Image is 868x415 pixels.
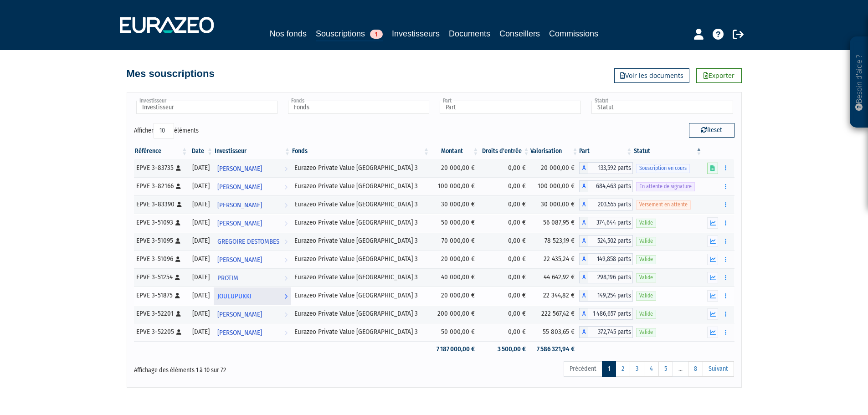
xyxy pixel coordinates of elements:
i: Voir l'investisseur [284,215,288,232]
td: 0,00 € [479,159,530,177]
th: Investisseur: activer pour trier la colonne par ordre croissant [214,143,291,159]
div: [DATE] [191,254,211,264]
i: [Français] Personne physique [176,329,181,335]
a: [PERSON_NAME] [214,214,291,232]
i: Voir l'investisseur [284,160,288,177]
a: 8 [688,361,703,377]
div: [DATE] [191,200,211,209]
span: A [579,326,588,338]
span: A [579,253,588,265]
span: [PERSON_NAME] [217,215,262,232]
td: 0,00 € [479,177,530,195]
th: Part: activer pour trier la colonne par ordre croissant [579,143,633,159]
span: 133,592 parts [588,162,633,174]
span: Valide [636,310,656,318]
div: Eurazeo Private Value [GEOGRAPHIC_DATA] 3 [294,218,427,227]
div: A - Eurazeo Private Value Europe 3 [579,290,633,302]
td: 20 000,00 € [530,159,579,177]
span: PROTIM [217,270,238,287]
span: Valide [636,255,656,264]
span: A [579,290,588,302]
span: [PERSON_NAME] [217,324,262,341]
td: 50 000,00 € [430,323,479,341]
div: [DATE] [191,309,211,318]
div: [DATE] [191,218,211,227]
div: A - Eurazeo Private Value Europe 3 [579,199,633,210]
i: Voir l'investisseur [284,288,288,305]
span: Valide [636,328,656,337]
div: Eurazeo Private Value [GEOGRAPHIC_DATA] 3 [294,200,427,209]
td: 222 567,42 € [530,305,579,323]
div: EPVE 3-82166 [136,181,185,191]
a: [PERSON_NAME] [214,177,291,195]
td: 0,00 € [479,250,530,268]
span: A [579,235,588,247]
a: [PERSON_NAME] [214,323,291,341]
a: Voir les documents [614,68,689,83]
span: GREGOIRE DESTOMBES [217,233,279,250]
span: [PERSON_NAME] [217,160,262,177]
div: EPVE 3-52201 [136,309,185,318]
td: 3 500,00 € [479,341,530,357]
a: [PERSON_NAME] [214,250,291,268]
td: 0,00 € [479,232,530,250]
div: Eurazeo Private Value [GEOGRAPHIC_DATA] 3 [294,254,427,264]
i: [Français] Personne physique [175,256,180,262]
span: 524,502 parts [588,235,633,247]
div: [DATE] [191,291,211,300]
i: Voir l'investisseur [284,324,288,341]
span: Valide [636,273,656,282]
a: 3 [630,361,644,377]
i: [Français] Personne physique [176,184,181,189]
a: 1 [602,361,616,377]
td: 100 000,00 € [530,177,579,195]
div: [DATE] [191,272,211,282]
span: Souscription en cours [636,164,690,173]
i: [Français] Personne physique [175,238,180,244]
span: 372,745 parts [588,326,633,338]
td: 7 187 000,00 € [430,341,479,357]
div: [DATE] [191,181,211,191]
span: A [579,180,588,192]
span: 149,858 parts [588,253,633,265]
span: 149,254 parts [588,290,633,302]
i: [Français] Personne physique [177,202,182,207]
label: Afficher éléments [134,123,199,138]
span: JOULUPUKKI [217,288,252,305]
td: 44 642,92 € [530,268,579,287]
div: Eurazeo Private Value [GEOGRAPHIC_DATA] 3 [294,181,427,191]
span: 298,196 parts [588,272,633,283]
div: Eurazeo Private Value [GEOGRAPHIC_DATA] 3 [294,309,427,318]
span: Versement en attente [636,200,691,209]
div: A - Eurazeo Private Value Europe 3 [579,180,633,192]
div: A - Eurazeo Private Value Europe 3 [579,162,633,174]
i: [Français] Personne physique [175,275,180,280]
i: [Français] Personne physique [175,220,180,225]
a: Documents [449,27,490,40]
i: Voir l'investisseur [284,197,288,214]
a: JOULUPUKKI [214,287,291,305]
div: A - Eurazeo Private Value Europe 3 [579,272,633,283]
td: 20 000,00 € [430,287,479,305]
div: EPVE 3-52205 [136,327,185,337]
div: Affichage des éléments 1 à 10 sur 72 [134,360,376,375]
i: Voir l'investisseur [284,270,288,287]
td: 0,00 € [479,214,530,232]
span: A [579,308,588,320]
span: A [579,272,588,283]
div: EPVE 3-83735 [136,163,185,173]
i: Voir l'investisseur [284,179,288,195]
i: Voir l'investisseur [284,251,288,268]
div: [DATE] [191,163,211,173]
span: Valide [636,237,656,246]
span: [PERSON_NAME] [217,251,262,268]
td: 0,00 € [479,195,530,214]
td: 0,00 € [479,287,530,305]
i: [Français] Personne physique [175,293,180,298]
i: Voir l'investisseur [284,233,288,250]
span: 374,644 parts [588,217,633,229]
i: [Français] Personne physique [176,165,181,171]
div: Eurazeo Private Value [GEOGRAPHIC_DATA] 3 [294,272,427,282]
a: GREGOIRE DESTOMBES [214,232,291,250]
span: Valide [636,219,656,227]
